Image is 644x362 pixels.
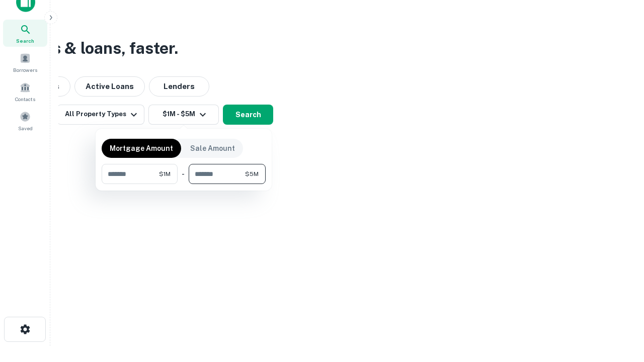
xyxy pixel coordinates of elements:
[190,143,235,154] p: Sale Amount
[245,169,259,178] span: $5M
[594,282,644,330] iframe: Chat Widget
[110,143,173,154] p: Mortgage Amount
[182,164,185,184] div: -
[159,169,171,178] span: $1M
